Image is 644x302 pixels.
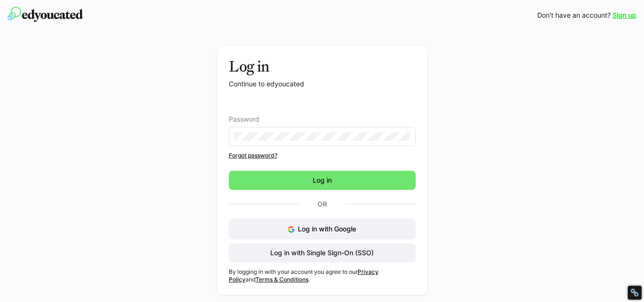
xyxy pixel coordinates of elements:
a: Forgot password? [229,152,416,159]
span: Password [229,115,259,123]
p: By logging in with your account you agree to our and . [229,268,416,283]
span: Log in with Google [298,225,356,233]
span: Log in with Single Sign-On (SSO) [269,248,375,258]
div: Restore Info Box &#10;&#10;NoFollow Info:&#10; META-Robots NoFollow: &#09;false&#10; META-Robots ... [630,288,639,297]
h3: Log in [229,57,416,75]
button: Log in with Single Sign-On (SSO) [229,243,416,262]
span: Don't have an account? [537,10,611,20]
span: Log in [311,176,333,185]
a: Terms & Conditions [256,276,308,283]
p: Continue to edyoucated [229,79,416,89]
a: Sign up [613,10,636,20]
button: Log in with Google [229,219,416,240]
button: Log in [229,171,416,190]
a: Privacy Policy [229,268,378,283]
img: edyoucated [8,7,83,22]
p: Or [299,198,346,211]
